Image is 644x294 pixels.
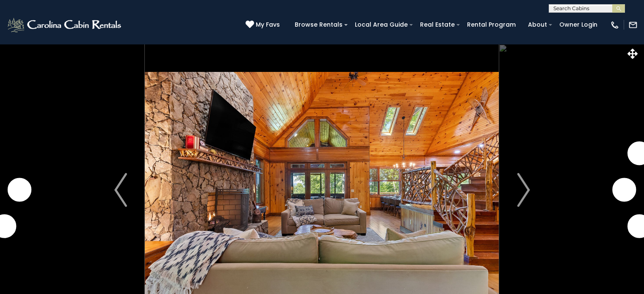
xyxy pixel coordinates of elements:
[463,18,520,31] a: Rental Program
[114,173,127,207] img: arrow
[416,18,459,31] a: Real Estate
[290,18,347,31] a: Browse Rentals
[524,18,551,31] a: About
[351,18,412,31] a: Local Area Guide
[517,173,530,207] img: arrow
[256,20,280,29] span: My Favs
[610,20,619,30] img: phone-regular-white.png
[555,18,602,31] a: Owner Login
[628,20,638,30] img: mail-regular-white.png
[6,16,124,33] img: White-1-2.png
[246,20,282,30] a: My Favs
